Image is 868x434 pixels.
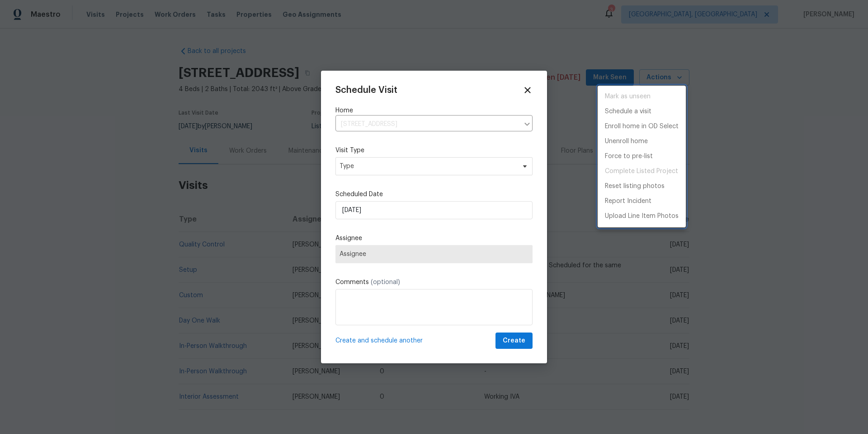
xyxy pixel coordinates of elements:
p: Schedule a visit [605,107,651,116]
p: Unenroll home [605,137,648,146]
p: Enroll home in OD Select [605,122,679,131]
span: Project is already completed [598,164,686,179]
p: Report Incident [605,197,651,206]
p: Force to pre-list [605,152,653,161]
p: Upload Line Item Photos [605,212,679,221]
p: Reset listing photos [605,182,665,191]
